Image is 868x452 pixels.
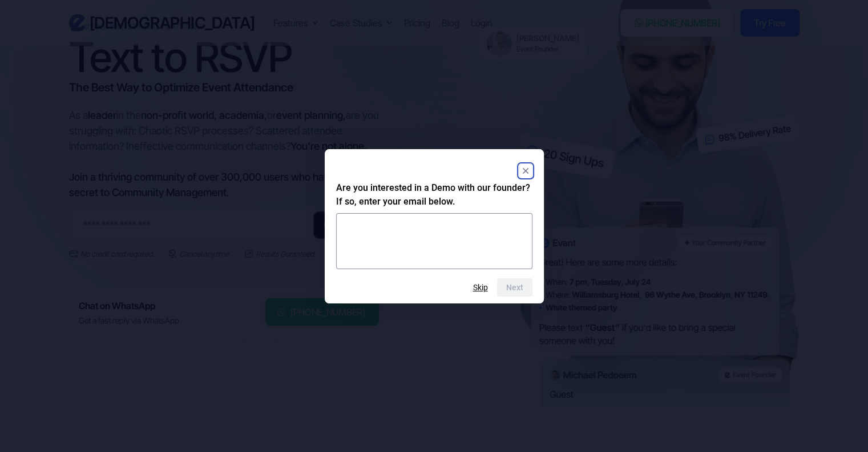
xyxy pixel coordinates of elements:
button: Next question [497,278,532,297]
h2: Are you interested in a Demo with our founder? If so, enter your email below. [336,181,532,209]
button: Skip [473,283,488,292]
textarea: Are you interested in a Demo with our founder? If so, enter your email below. [336,213,532,269]
button: Close [519,164,532,178]
dialog: Are you interested in a Demo with our founder? If so, enter your email below. [325,149,544,303]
